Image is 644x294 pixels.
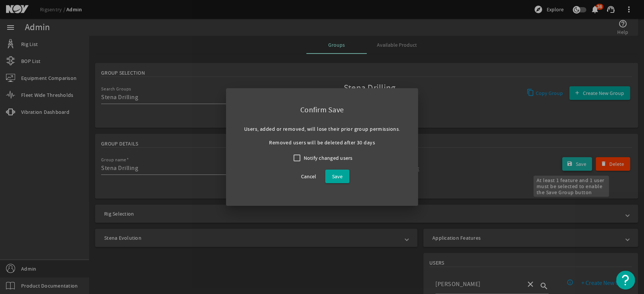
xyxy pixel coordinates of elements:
[291,97,353,119] div: Confirm Save
[244,138,400,152] div: Removed users will be deleted after 30 days
[302,154,353,162] label: Notify changed users
[325,170,349,183] button: Save
[332,172,343,181] span: Save
[301,172,316,181] span: Cancel
[295,170,322,183] button: Cancel
[616,271,635,289] button: Open Resource Center
[244,124,400,133] div: Users, added or removed, will lose their prior group permissions.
